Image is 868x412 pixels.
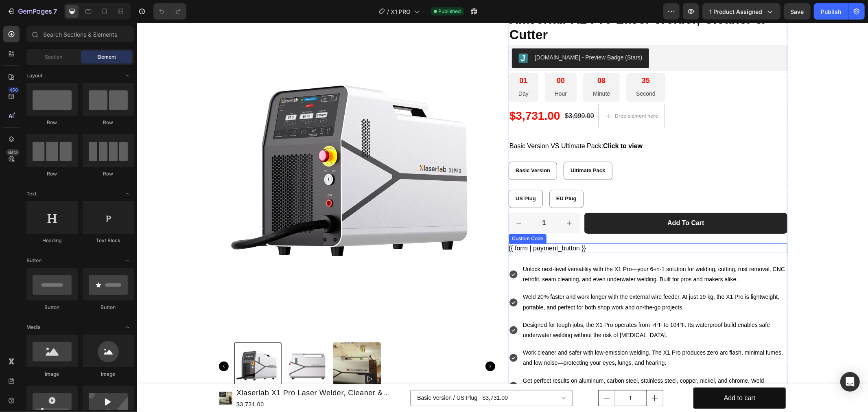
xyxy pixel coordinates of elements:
[83,119,134,126] div: Row
[45,53,63,61] span: Section
[433,145,468,151] span: Ultimate Pack
[121,321,134,334] span: Toggle open
[121,69,134,82] span: Toggle open
[386,353,649,373] p: Get perfect results on aluminum, carbon steel, stainless steel, copper, nickel, and chrome. Weld ...
[499,66,518,76] p: Second
[386,269,649,289] p: Weld 20% faster and work longer with the external wire feeder. At just 19 kg, the X1 Pro is light...
[391,191,422,210] input: quantity
[499,53,518,63] div: 35
[702,3,781,20] button: 1 product assigned
[461,368,478,383] button: decrement
[381,53,391,63] div: 01
[387,7,389,16] span: /
[372,191,391,210] button: decrement
[456,53,473,63] div: 08
[427,87,458,100] div: $3,999.00
[419,173,439,179] span: EU Plug
[709,7,762,16] span: 1 product assigned
[466,120,505,127] strong: Click to view
[386,297,649,318] p: Designed for tough jobs, the X1 Pro operates from -4°F to 104°F. Its waterproof build enables saf...
[53,7,57,16] p: 7
[137,23,868,412] iframe: Design area
[791,8,804,15] span: Save
[26,257,42,264] span: Button
[530,196,567,205] div: Add to cart
[83,370,134,378] div: Image
[26,26,134,42] input: Search Sections & Elements
[3,3,61,20] button: 7
[448,191,650,210] button: Add to cart
[439,8,461,15] span: Published
[26,237,78,244] div: Heading
[26,324,41,331] span: Media
[391,7,411,16] span: X1 PRO
[82,339,92,348] button: Carousel Back Arrow
[509,368,526,383] button: increment
[26,170,78,178] div: Row
[398,31,505,39] div: [DOMAIN_NAME] - Preview Badge (Stars)
[587,370,618,381] div: Add to cart
[372,221,650,230] div: {{ form | payment_button }}
[372,120,505,127] span: Basic Version VS Ultimate Pack:
[372,85,424,101] div: $3,731.00
[83,304,134,311] div: Button
[478,90,521,96] div: Drop element here
[840,372,860,392] div: Open Intercom Messenger
[456,66,473,76] p: Minute
[26,304,78,311] div: Button
[26,370,78,378] div: Image
[381,66,391,76] p: Day
[378,173,399,179] span: US Plug
[418,66,430,76] p: Hour
[821,7,841,16] div: Publish
[348,339,358,348] button: Carousel Next Arrow
[784,3,811,20] button: Save
[8,87,20,93] div: 450
[83,170,134,178] div: Row
[26,72,42,79] span: Layout
[26,119,78,126] div: Row
[386,243,648,260] span: Unlock next-level versatility with the X1 Pro—your 6-in-1 solution for welding, cutting, rust rem...
[478,368,509,383] input: quantity
[83,237,134,244] div: Text Block
[418,53,430,63] div: 00
[556,365,649,386] button: Add to cart
[375,26,512,45] button: Judge.me - Preview Badge (Stars)
[121,254,134,267] span: Toggle open
[121,187,134,200] span: Toggle open
[153,3,186,20] div: Undo/Redo
[97,53,116,61] span: Element
[373,212,408,219] div: Custom Code
[381,31,391,40] img: Judgeme.png
[386,325,649,345] p: Work cleaner and safer with low-emission welding. The X1 Pro produces zero arc flash, minimal fum...
[378,145,413,151] span: Basic Version
[814,3,848,20] button: Publish
[422,191,442,210] button: increment
[6,149,20,156] div: Beta
[26,190,37,197] span: Text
